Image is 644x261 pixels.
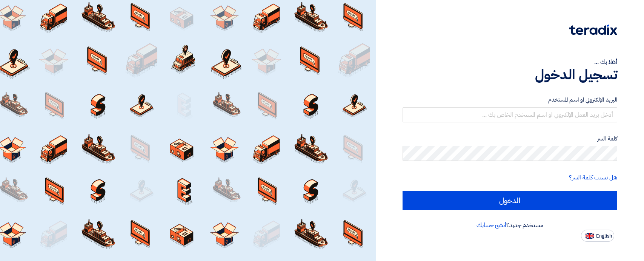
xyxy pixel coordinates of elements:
[403,221,617,230] div: مستخدم جديد؟
[403,96,617,104] label: البريد الإلكتروني او اسم المستخدم
[403,134,617,143] label: كلمة السر
[569,25,617,35] img: Teradix logo
[403,66,617,83] h1: تسجيل الدخول
[586,233,594,239] img: en-US.png
[476,221,506,230] a: أنشئ حسابك
[596,233,612,239] span: English
[569,173,617,182] a: هل نسيت كلمة السر؟
[403,57,617,66] div: أهلا بك ...
[581,230,614,242] button: English
[403,191,617,210] input: الدخول
[403,107,617,122] input: أدخل بريد العمل الإلكتروني او اسم المستخدم الخاص بك ...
